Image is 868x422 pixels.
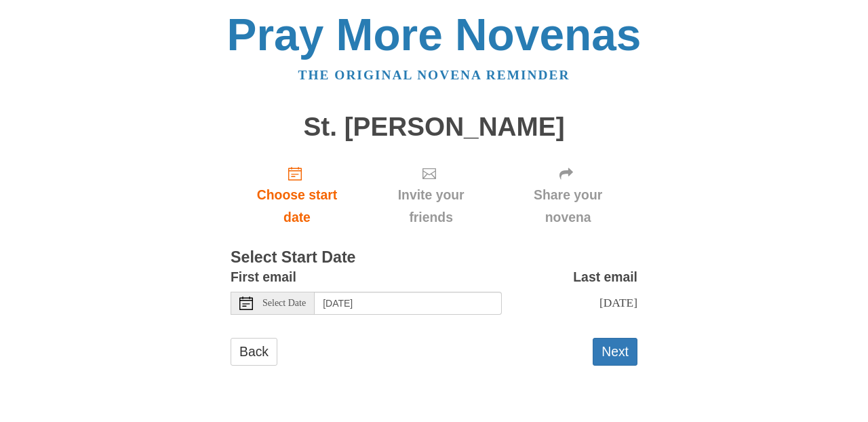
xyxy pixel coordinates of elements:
[298,68,570,82] a: The original novena reminder
[231,249,637,267] h3: Select Start Date
[498,155,637,235] div: Click "Next" to confirm your start date first.
[262,299,306,308] span: Select Date
[231,113,637,142] h1: St. [PERSON_NAME]
[231,155,363,235] a: Choose start date
[377,184,485,229] span: Invite your friends
[231,338,277,366] a: Back
[227,9,642,60] a: Pray More Novenas
[593,338,637,366] button: Next
[599,296,637,309] span: [DATE]
[573,266,637,288] label: Last email
[363,155,498,235] div: Click "Next" to confirm your start date first.
[231,266,296,288] label: First email
[512,184,624,229] span: Share your novena
[244,184,350,229] span: Choose start date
